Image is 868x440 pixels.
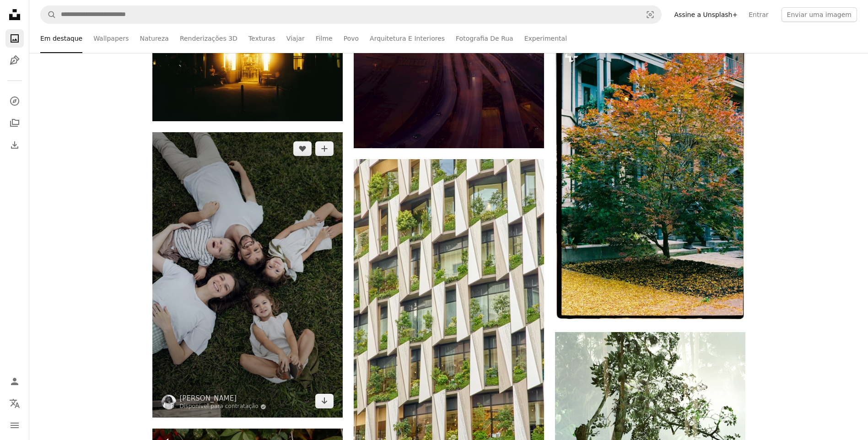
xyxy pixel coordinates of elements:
[5,29,24,48] a: Fotos
[315,394,334,408] a: Baixar
[315,141,334,156] button: Adicionar à coleção
[344,24,359,53] a: Povo
[152,53,343,61] a: Café central iluminado à noite com luzes interiores quentes
[5,416,24,435] button: Menu
[140,24,169,53] a: Natureza
[456,24,513,53] a: Fotografia De Rua
[152,132,343,418] img: Uma família feliz deitada na grama juntos
[555,39,745,321] img: uma árvore com folhas alaranjadas na frente de um edifício
[152,271,343,279] a: Uma família feliz deitada na grama juntos
[354,298,544,306] a: Fachada de edifício moderno com vegetação e janelas integradas.
[5,92,24,110] a: Explorar
[639,6,661,23] button: Pesquisa visual
[162,395,176,409] img: Ir para o perfil de Seljan Salimova
[180,24,237,53] a: Renderizações 3D
[669,7,744,22] a: Assine a Unsplash+
[286,24,305,53] a: Viajar
[316,24,333,53] a: Filme
[555,390,745,398] a: Galhos de árvores verdes exuberantes em uma floresta enevoada.
[93,24,129,53] a: Wallpapers
[5,136,24,154] a: Histórico de downloads
[248,24,275,53] a: Texturas
[5,372,24,391] a: Entrar / Cadastrar-se
[524,24,567,53] a: Experimental
[555,176,745,184] a: uma árvore com folhas alaranjadas na frente de um edifício
[180,403,267,410] a: Disponível para contratação
[41,6,56,23] button: Pesquise na Unsplash
[5,51,24,70] a: Ilustrações
[180,394,267,403] a: [PERSON_NAME]
[5,5,24,26] a: Início — Unsplash
[782,7,857,22] button: Enviar uma imagem
[743,7,774,22] a: Entrar
[40,5,662,24] form: Pesquise conteúdo visual em todo o site
[370,24,445,53] a: Arquitetura E Interiores
[5,394,24,413] button: Idioma
[293,141,312,156] button: Curtir
[5,114,24,132] a: Coleções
